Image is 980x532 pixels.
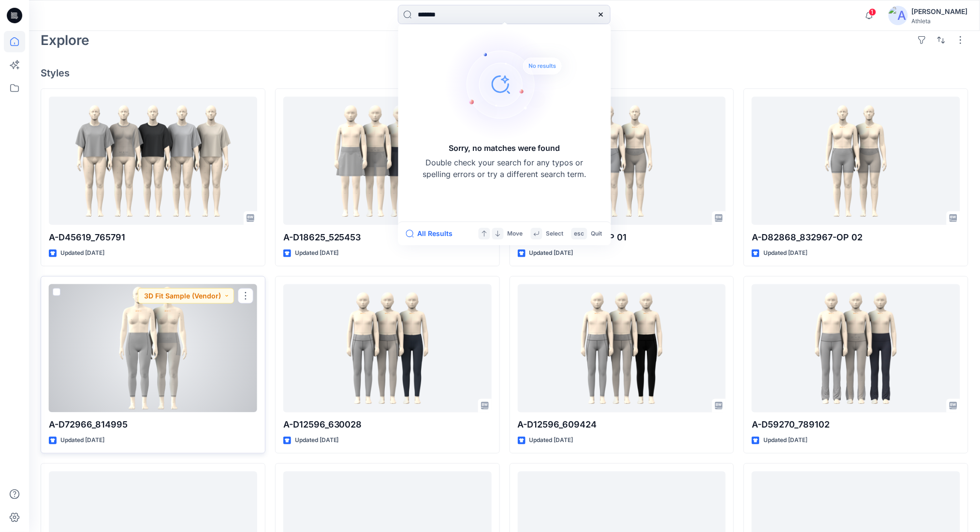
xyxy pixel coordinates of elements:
[529,248,573,258] p: Updated [DATE]
[445,26,580,142] img: Sorry, no matches were found
[518,418,726,432] p: A-D12596_609424
[406,228,459,239] button: All Results
[295,248,339,258] p: Updated [DATE]
[41,67,968,79] h4: Styles
[295,436,339,446] p: Updated [DATE]
[869,8,877,16] span: 1
[283,284,492,413] a: A-D12596_630028
[49,418,257,432] p: A-D72966_814995
[423,157,587,180] p: Double check your search for any typos or spelling errors or try a different search term.
[591,229,602,239] p: Quit
[889,6,908,25] img: avatar
[60,436,104,446] p: Updated [DATE]
[529,436,573,446] p: Updated [DATE]
[752,284,960,413] a: A-D59270_789102
[518,97,726,225] a: A-D82868_832967-OP 01
[518,231,726,244] p: A-D82868_832967-OP 01
[283,418,492,432] p: A-D12596_630028
[763,436,807,446] p: Updated [DATE]
[508,229,523,239] p: Move
[518,284,726,413] a: A-D12596_609424
[752,418,960,432] p: A-D59270_789102
[546,229,564,239] p: Select
[60,248,104,258] p: Updated [DATE]
[763,248,807,258] p: Updated [DATE]
[574,229,585,239] p: esc
[283,231,492,244] p: A-D18625_525453
[912,6,968,17] div: [PERSON_NAME]
[49,97,257,225] a: A-D45619_765791
[49,284,257,413] a: A-D72966_814995
[752,97,960,225] a: A-D82868_832967-OP 02
[49,231,257,244] p: A-D45619_765791
[283,97,492,225] a: A-D18625_525453
[449,142,560,154] h5: Sorry, no matches were found
[752,231,960,244] p: A-D82868_832967-OP 02
[912,17,968,25] div: Athleta
[41,32,89,48] h2: Explore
